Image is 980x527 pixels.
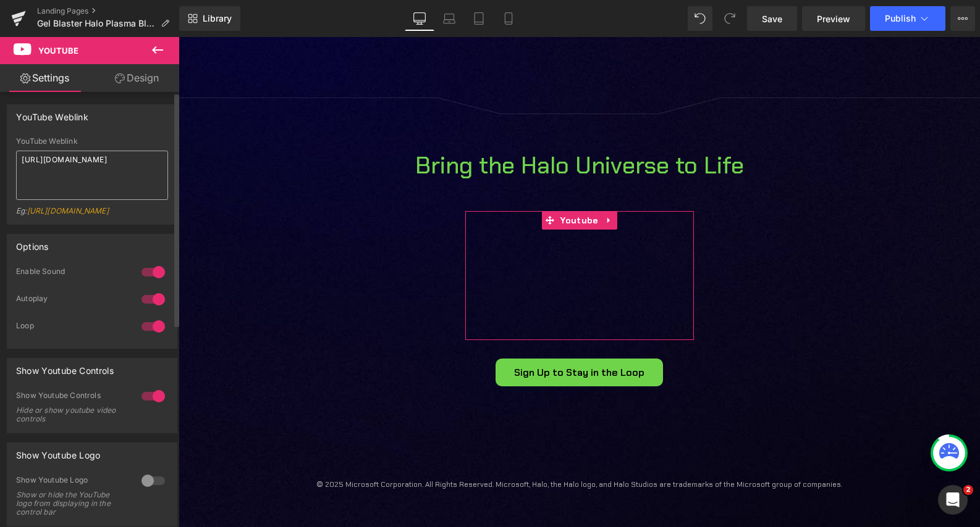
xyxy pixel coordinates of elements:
div: Hide or show youtube video controls [16,406,127,423]
div: Show Youtube Logo [16,443,100,460]
a: Desktop [405,6,434,31]
button: Undo [688,6,712,31]
div: Eg: [16,206,168,224]
a: Expand / Collapse [423,174,439,193]
a: Landing Pages [37,6,179,16]
div: Loop [16,321,129,334]
div: Enable Sound [16,267,129,280]
span: Gel Blaster Halo Plasma Blaster [37,19,156,28]
div: Options [16,234,48,252]
h1: Bring the Halo Universe to Life [124,111,678,146]
div: Show Youtube Logo [16,475,129,488]
span: Youtube [379,174,422,193]
span: Library [203,13,232,24]
span: Preview [817,12,850,25]
a: Design [92,64,182,92]
div: Autoplay [16,294,129,307]
a: [URL][DOMAIN_NAME] [27,206,109,215]
a: Laptop [434,6,464,31]
iframe: Intercom live chat [938,485,968,515]
div: Show Youtube Controls [16,359,114,376]
div: YouTube Weblink [16,105,88,122]
p: © 2025 Microsoft Corporation. All Rights Reserved. Microsoft, Halo, the Halo logo, and Halo Studi... [40,442,762,454]
span: Save [762,12,782,25]
div: YouTube Weblink [16,137,168,146]
div: Show or hide the YouTube logo from displaying in the control bar [16,491,127,517]
a: New Library [179,6,240,31]
a: Tablet [464,6,494,31]
div: Show Youtube Controls [16,391,129,404]
button: More [950,6,975,31]
span: Youtube [38,46,78,56]
button: Publish [870,6,945,31]
a: Mobile [494,6,523,31]
span: Publish [885,14,916,23]
span: 2 [963,485,973,495]
a: Preview [802,6,865,31]
button: Redo [717,6,742,31]
a: Sign Up to Stay in the Loop [317,322,484,350]
span: Sign Up to Stay in the Loop [336,328,466,344]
